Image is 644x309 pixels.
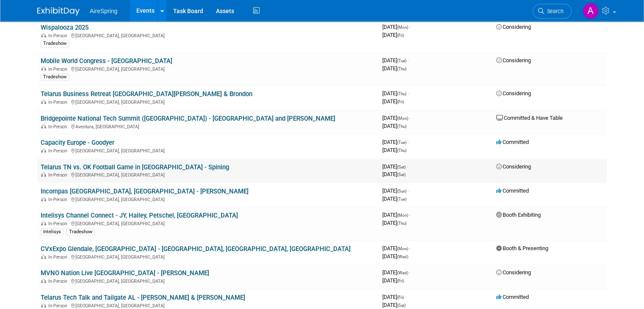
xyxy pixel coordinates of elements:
[496,163,531,170] span: Considering
[397,124,406,129] span: (Thu)
[397,279,404,283] span: (Fri)
[41,163,229,171] a: Telarus TN vs. OK Football Game in [GEOGRAPHIC_DATA] - Spining
[41,294,245,301] a: Telarus Tech Talk and Tailgate AL - [PERSON_NAME] & [PERSON_NAME]
[405,294,406,300] span: -
[382,245,411,251] span: [DATE]
[41,254,46,259] img: In-Person Event
[382,277,404,284] span: [DATE]
[382,115,411,121] span: [DATE]
[409,245,411,251] span: -
[41,196,376,202] div: [GEOGRAPHIC_DATA], [GEOGRAPHIC_DATA]
[496,90,531,97] span: Considering
[382,220,406,226] span: [DATE]
[382,212,411,218] span: [DATE]
[41,188,249,195] a: Incompas [GEOGRAPHIC_DATA], [GEOGRAPHIC_DATA] - [PERSON_NAME]
[382,196,406,202] span: [DATE]
[409,24,411,30] span: -
[409,115,411,121] span: -
[496,139,529,145] span: Committed
[397,66,406,71] span: (Thu)
[41,303,46,307] img: In-Person Event
[41,66,46,71] img: In-Person Event
[409,212,411,218] span: -
[41,277,376,284] div: [GEOGRAPHIC_DATA], [GEOGRAPHIC_DATA]
[533,4,572,19] a: Search
[397,221,406,226] span: (Thu)
[48,303,70,309] span: In-Person
[583,3,599,19] img: Angie Handal
[397,99,404,104] span: (Fri)
[48,197,70,202] span: In-Person
[407,163,408,170] span: -
[496,269,531,276] span: Considering
[48,254,70,260] span: In-Person
[382,90,409,97] span: [DATE]
[397,254,408,259] span: (Wed)
[397,172,406,177] span: (Sat)
[397,295,404,300] span: (Fri)
[496,188,529,194] span: Committed
[397,116,408,121] span: (Mon)
[382,32,404,38] span: [DATE]
[41,73,69,81] div: Tradeshow
[37,7,80,16] img: ExhibitDay
[397,58,406,63] span: (Tue)
[397,33,404,38] span: (Fri)
[408,90,409,97] span: -
[41,32,376,39] div: [GEOGRAPHIC_DATA], [GEOGRAPHIC_DATA]
[48,99,70,105] span: In-Person
[382,269,411,276] span: [DATE]
[397,303,406,308] span: (Sat)
[41,302,376,309] div: [GEOGRAPHIC_DATA], [GEOGRAPHIC_DATA]
[382,171,406,177] span: [DATE]
[382,65,406,72] span: [DATE]
[41,24,88,31] a: Wispalooza 2025
[41,123,376,130] div: Aventura, [GEOGRAPHIC_DATA]
[408,139,409,145] span: -
[496,57,531,63] span: Considering
[382,147,406,153] span: [DATE]
[397,189,406,193] span: (Sun)
[382,57,409,63] span: [DATE]
[397,140,406,145] span: (Tue)
[41,124,46,128] img: In-Person Event
[397,213,408,218] span: (Mon)
[382,294,406,300] span: [DATE]
[41,115,335,122] a: Bridgepointe National Tech Summit ([GEOGRAPHIC_DATA]) - [GEOGRAPHIC_DATA] and [PERSON_NAME]
[41,221,46,225] img: In-Person Event
[41,33,46,37] img: In-Person Event
[41,228,64,236] div: Intelisys
[397,148,406,153] span: (Thu)
[382,302,406,308] span: [DATE]
[41,245,351,253] a: CVxExpo Glendale, [GEOGRAPHIC_DATA] - [GEOGRAPHIC_DATA], [GEOGRAPHIC_DATA], [GEOGRAPHIC_DATA]
[41,98,376,105] div: [GEOGRAPHIC_DATA], [GEOGRAPHIC_DATA]
[397,197,406,201] span: (Tue)
[382,253,408,259] span: [DATE]
[41,197,46,201] img: In-Person Event
[496,212,541,218] span: Booth Exhibiting
[41,57,172,65] a: Mobile World Congress - [GEOGRAPHIC_DATA]
[48,66,70,72] span: In-Person
[41,40,69,47] div: Tradeshow
[496,245,548,251] span: Booth & Presenting
[397,91,406,96] span: (Thu)
[41,171,376,178] div: [GEOGRAPHIC_DATA], [GEOGRAPHIC_DATA]
[397,165,406,169] span: (Sat)
[48,172,70,178] span: In-Person
[48,124,70,130] span: In-Person
[382,163,408,170] span: [DATE]
[408,188,409,194] span: -
[48,33,70,39] span: In-Person
[496,294,529,300] span: Committed
[544,8,564,14] span: Search
[397,270,408,275] span: (Wed)
[90,8,117,14] span: AireSpring
[41,253,376,260] div: [GEOGRAPHIC_DATA], [GEOGRAPHIC_DATA]
[41,172,46,177] img: In-Person Event
[41,147,376,154] div: [GEOGRAPHIC_DATA], [GEOGRAPHIC_DATA]
[409,269,411,276] span: -
[382,139,409,145] span: [DATE]
[382,24,411,30] span: [DATE]
[48,221,70,226] span: In-Person
[496,24,531,30] span: Considering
